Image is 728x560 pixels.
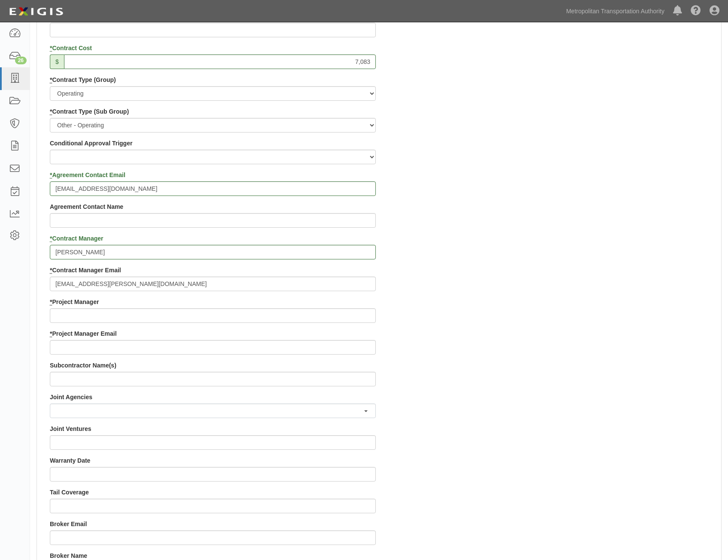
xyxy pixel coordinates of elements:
[50,76,52,84] abbr: required
[50,488,89,497] label: Tail Coverage
[50,45,52,52] abbr: required
[50,520,87,528] label: Broker Email
[50,298,52,306] abbr: required
[50,54,64,69] span: $
[50,172,52,179] abbr: required
[50,330,52,337] abbr: required
[50,267,52,274] abbr: required
[50,266,121,274] label: Contract Manager Email
[50,456,90,465] label: Warranty Date
[691,6,701,16] i: Help Center - Complianz
[50,393,92,401] label: Joint Agencies
[50,361,116,370] label: Subcontractor Name(s)
[50,235,52,242] abbr: required
[50,551,87,560] label: Broker Name
[6,4,66,19] img: Logo
[50,107,129,116] label: Contract Type (Sub Group)
[50,139,132,148] label: Conditional Approval Trigger
[50,298,99,306] label: Project Manager
[50,234,103,243] label: Contract Manager
[50,44,92,52] label: Contract Cost
[562,3,669,20] a: Metropolitan Transportation Authority
[50,75,116,84] label: Contract Type (Group)
[50,425,91,433] label: Joint Ventures
[50,329,117,338] label: Project Manager Email
[50,108,52,115] abbr: required
[50,202,123,211] label: Agreement Contact Name
[15,57,27,64] div: 26
[50,171,125,179] label: Agreement Contact Email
